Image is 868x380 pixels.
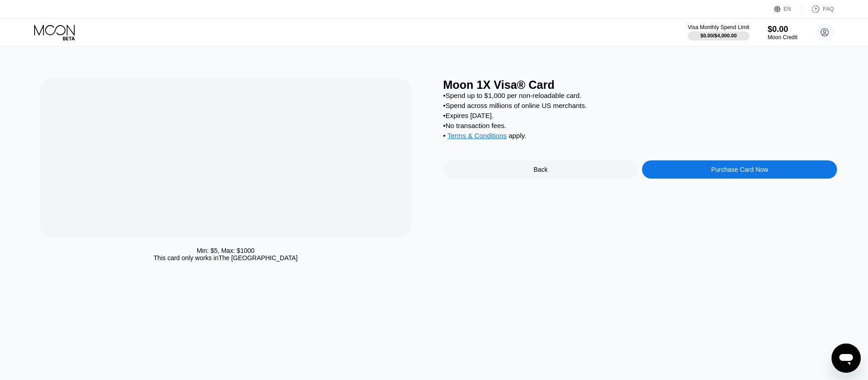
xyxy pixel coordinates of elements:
div: • Spend up to $1,000 per non-reloadable card. [443,92,837,99]
div: Min: $ 5 , Max: $ 1000 [197,247,255,254]
iframe: Кнопка запуска окна обмена сообщениями [832,344,861,373]
div: EN [774,5,802,14]
div: $0.00 / $4,000.00 [700,33,737,38]
div: Moon 1X Visa® Card [443,78,837,92]
div: Moon Credit [768,34,797,41]
div: • Spend across millions of online US merchants. [443,102,837,109]
div: FAQ [823,6,834,12]
div: Purchase Card Now [711,166,768,173]
div: FAQ [802,5,834,14]
div: This card only works in The [GEOGRAPHIC_DATA] [154,254,298,262]
div: EN [784,6,791,12]
div: Visa Monthly Spend Limit$0.00/$4,000.00 [688,24,749,41]
div: • apply . [443,132,837,142]
div: Terms & Conditions [447,132,507,142]
span: Terms & Conditions [447,132,507,139]
div: Visa Monthly Spend Limit [688,24,749,31]
div: • Expires [DATE]. [443,112,837,119]
div: $0.00Moon Credit [768,25,797,41]
div: Back [443,160,638,179]
div: Back [534,166,548,173]
div: $0.00 [768,25,797,34]
div: Purchase Card Now [642,160,837,179]
div: • No transaction fees. [443,122,837,129]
